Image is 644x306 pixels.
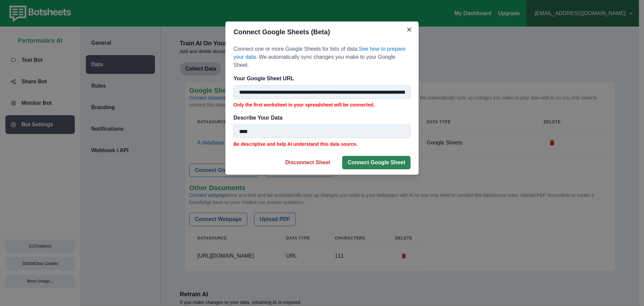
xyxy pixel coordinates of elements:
[233,114,407,122] p: Describe Your Data
[233,101,411,108] p: Only the first worksheet in your spreadsheet will be connected.
[225,21,419,42] header: Connect Google Sheets (Beta)
[233,141,411,148] p: Be descriptive and help AI understand this data source.
[233,45,411,69] p: Connect one or more Google Sheets for lists of data. . We automatically sync changes you make to ...
[404,24,415,35] button: Close
[233,75,407,83] p: Your Google Sheet URL
[280,156,335,169] button: Disconnect Sheet
[342,156,411,169] button: Connect Google Sheet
